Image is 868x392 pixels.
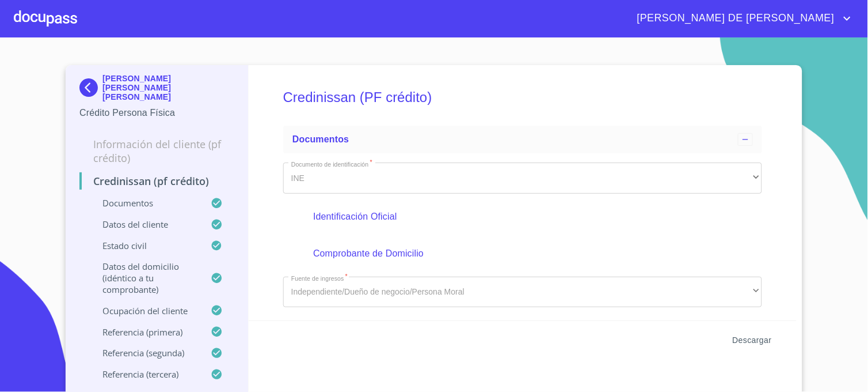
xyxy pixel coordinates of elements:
p: Documentos [79,197,211,209]
span: Documentos [292,134,349,144]
div: INE [283,163,762,194]
p: Ocupación del Cliente [79,305,211,316]
p: Comprobante de Domicilio [313,247,732,261]
button: Descargar [728,330,776,351]
button: account of current user [629,9,854,28]
span: [PERSON_NAME] DE [PERSON_NAME] [629,9,840,28]
p: [PERSON_NAME] [PERSON_NAME] [PERSON_NAME] [102,74,234,101]
div: Independiente/Dueño de negocio/Persona Moral [283,277,762,308]
p: Referencia (segunda) [79,347,211,359]
h5: Credinissan (PF crédito) [283,74,762,121]
div: [PERSON_NAME] [PERSON_NAME] [PERSON_NAME] [79,74,234,106]
p: Crédito Persona Física [79,106,234,120]
p: Estado Civil [79,240,211,251]
p: Datos del cliente [79,218,211,230]
p: Credinissan (PF crédito) [79,174,234,188]
p: Referencia (primera) [79,326,211,338]
p: Datos del domicilio (idéntico a tu comprobante) [79,261,211,295]
p: Identificación Oficial [313,210,732,224]
p: Referencia (tercera) [79,368,211,380]
p: Información del cliente (PF crédito) [79,137,234,165]
span: Descargar [733,333,772,348]
div: Documentos [283,126,762,153]
img: Docupass spot blue [79,78,102,97]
